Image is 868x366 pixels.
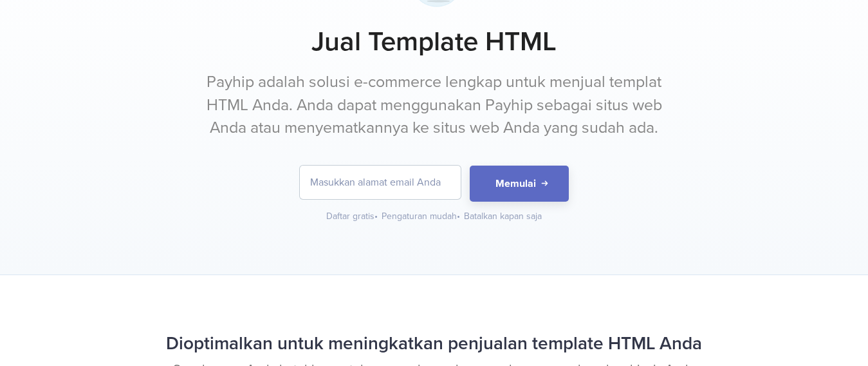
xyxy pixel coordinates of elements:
[464,211,542,222] font: Batalkan kapan saja
[326,211,374,222] font: Daftar gratis
[374,211,378,222] font: •
[457,211,460,222] font: •
[382,211,457,222] font: Pengaturan mudah
[311,25,557,58] font: Jual Template HTML
[207,72,662,137] font: Payhip adalah solusi e-commerce lengkap untuk menjual templat HTML Anda. Anda dapat menggunakan P...
[300,166,461,199] input: Masukkan alamat email Anda
[470,166,569,202] button: Memulai
[166,332,702,354] font: Dioptimalkan untuk meningkatkan penjualan template HTML Anda
[495,177,536,190] font: Memulai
